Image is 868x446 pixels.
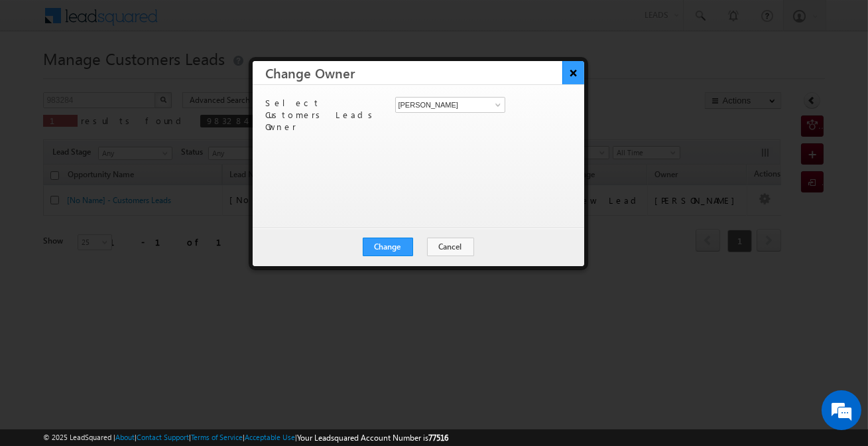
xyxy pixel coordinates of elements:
[395,97,506,113] input: Type to Search
[43,431,448,444] span: © 2025 LeadSquared | | | | |
[297,433,448,443] span: Your Leadsquared Account Number is
[137,433,189,441] a: Contact Support
[245,433,295,441] a: Acceptable Use
[488,98,505,111] a: Show All Items
[428,433,448,443] span: 77516
[562,61,584,84] button: ×
[266,97,385,133] p: Select Customers Leads Owner
[427,238,474,256] button: Cancel
[266,61,584,84] h3: Change Owner
[115,433,135,441] a: About
[363,238,413,256] button: Change
[191,433,243,441] a: Terms of Service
